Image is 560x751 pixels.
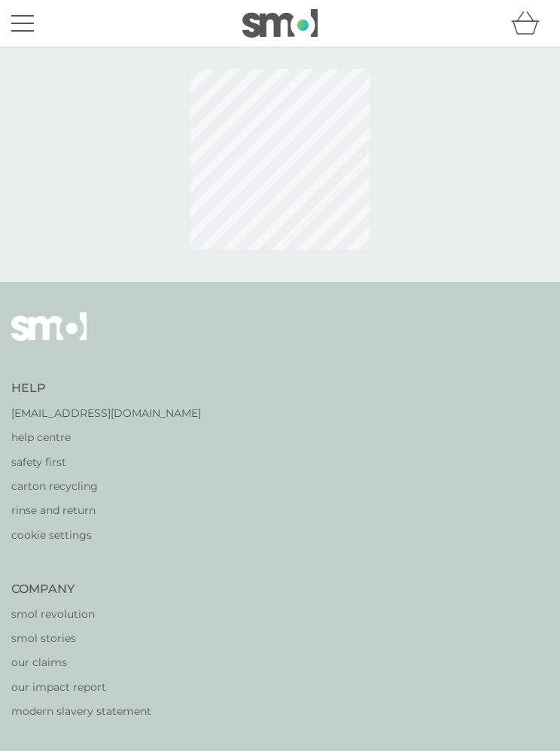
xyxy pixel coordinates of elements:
[11,527,201,543] a: cookie settings
[11,478,201,494] a: carton recycling
[11,502,201,518] a: rinse and return
[11,380,201,397] h4: Help
[11,606,151,622] a: smol revolution
[11,581,151,597] h4: Company
[11,9,34,38] button: menu
[11,630,151,646] a: smol stories
[11,405,201,421] a: [EMAIL_ADDRESS][DOMAIN_NAME]
[11,429,201,445] a: help centre
[11,679,151,695] a: our impact report
[11,703,151,719] a: modern slavery statement
[242,9,318,38] img: smol
[11,654,151,670] a: our claims
[11,312,87,363] img: smol
[11,454,201,470] a: safety first
[511,8,549,38] div: basket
